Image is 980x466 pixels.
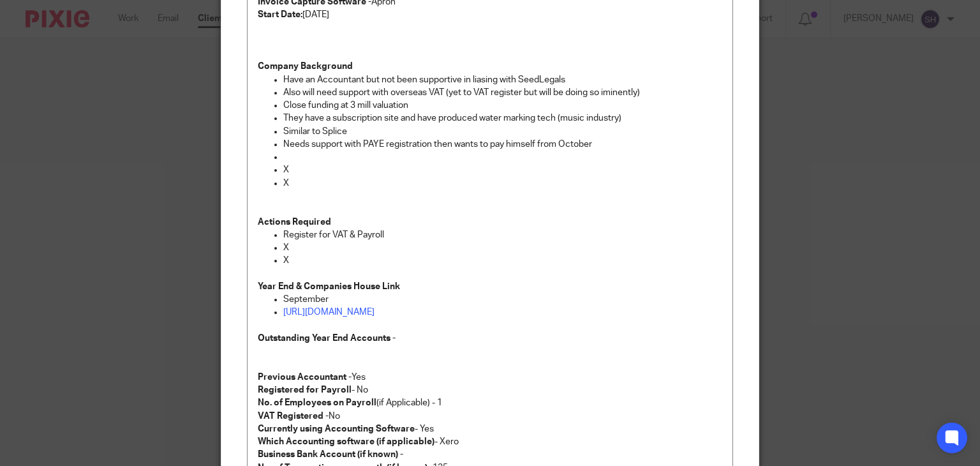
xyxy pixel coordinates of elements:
p: X [283,163,723,176]
p: - No [258,384,723,396]
strong: Outstanding Year End Accounts - [258,334,396,343]
p: September [283,293,723,306]
p: Also will need support with overseas VAT (yet to VAT register but will be doing so iminently) [283,86,723,99]
p: X [283,177,723,190]
p: Similar to Splice [283,125,723,138]
strong: Previous Accountant - [258,373,352,382]
p: Needs support with PAYE registration then wants to pay himself from October [283,138,723,151]
p: No [258,410,723,423]
p: They have a subscription site and have produced water marking tech (music industry) [283,112,723,124]
p: X [283,254,723,267]
strong: Year End & Companies House Link [258,282,400,291]
p: X [283,241,723,254]
p: - Yes [258,423,723,435]
strong: VAT Registered - [258,412,329,421]
p: Close funding at 3 mill valuation [283,99,723,112]
strong: Registered for Payroll [258,386,352,395]
strong: Currently using Accounting Software [258,425,415,433]
strong: Actions Required [258,218,331,227]
p: Register for VAT & Payroll [283,229,723,241]
p: [DATE] [258,8,723,21]
p: (if Applicable) - 1 [258,396,723,409]
strong: Which Accounting software (if applicable) [258,437,434,446]
a: [URL][DOMAIN_NAME] [283,308,375,317]
p: Have an Accountant but not been supportive in liasing with SeedLegals [283,73,723,86]
strong: No. of Employees on Payroll [258,398,376,407]
strong: Business Bank Account (if known) - [258,450,403,459]
p: - Xero [258,435,723,448]
strong: Company Background [258,62,353,71]
strong: Start Date: [258,10,302,19]
p: Yes [258,371,723,384]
